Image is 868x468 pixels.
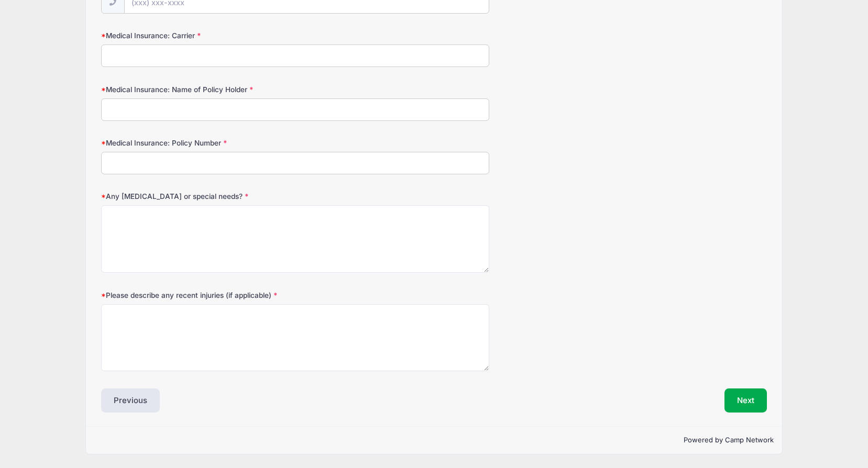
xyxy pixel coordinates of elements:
button: Next [724,388,767,413]
label: Any [MEDICAL_DATA] or special needs? [101,191,323,202]
p: Powered by Camp Network [94,435,773,445]
label: Medical Insurance: Carrier [101,30,323,41]
label: Medical Insurance: Name of Policy Holder [101,84,323,95]
label: Medical Insurance: Policy Number [101,138,323,148]
label: Please describe any recent injuries (if applicable) [101,290,323,300]
button: Previous [101,388,160,413]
